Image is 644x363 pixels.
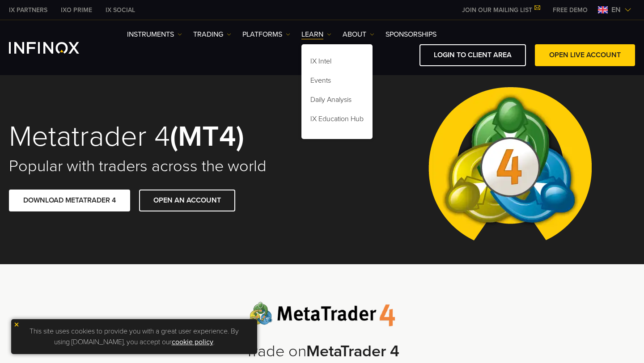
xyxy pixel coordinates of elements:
[9,156,309,176] h2: Popular with traders across the world
[535,44,635,66] a: OPEN LIVE ACCOUNT
[343,29,374,40] a: ABOUT
[143,342,501,361] h2: Trade on
[9,190,130,211] a: DOWNLOAD METATRADER 4
[54,5,99,15] a: INFINOX
[170,119,244,154] strong: (MT4)
[301,92,373,111] a: Daily Analysis
[9,42,100,54] a: INFINOX Logo
[193,29,231,40] a: TRADING
[301,111,373,130] a: IX Education Hub
[249,302,395,327] img: Meta Trader 4 logo
[139,190,235,211] a: OPEN AN ACCOUNT
[386,29,436,40] a: SPONSORSHIPS
[306,342,399,361] strong: MetaTrader 4
[99,5,142,15] a: INFINOX
[419,44,526,66] a: LOGIN TO CLIENT AREA
[455,6,546,14] a: JOIN OUR MAILING LIST
[172,338,213,346] a: cookie policy
[301,29,331,40] a: Learn
[608,4,624,15] span: en
[16,324,253,350] p: This site uses cookies to provide you with a great user experience. By using [DOMAIN_NAME], you a...
[421,68,599,264] img: Meta Trader 4
[13,321,20,328] img: yellow close icon
[301,53,373,72] a: IX Intel
[242,29,290,40] a: PLATFORMS
[301,72,373,92] a: Events
[546,5,594,15] a: INFINOX MENU
[2,5,54,15] a: INFINOX
[9,122,309,152] h1: Metatrader 4
[127,29,182,40] a: Instruments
